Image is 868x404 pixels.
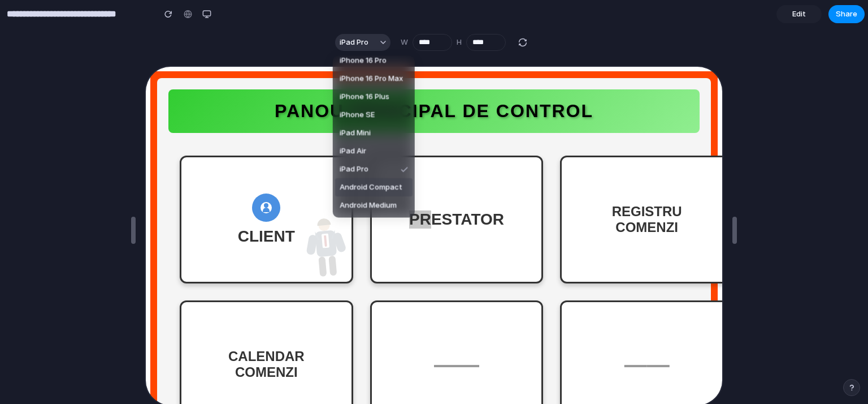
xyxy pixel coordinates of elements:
div: —— [224,234,398,362]
span: Android Medium [340,200,397,212]
div: —— [414,234,588,362]
span: iPad Air [340,146,366,157]
span: Android Compact [340,182,402,194]
span: iPhone 16 Pro Max [340,74,403,85]
span: iPad Pro [340,164,368,175]
div: CLIENT [92,161,149,179]
span: iPhone 16 Pro [340,55,387,67]
div: CALENDAR COMENZI [83,282,159,313]
span: iPhone 16 Plus [340,92,389,103]
div: PRESTATOR [224,89,398,217]
span: iPad Mini [340,128,371,139]
div: REGISTRU COMENZI [466,137,536,169]
header: PANOU PRINCIPAL DE CONTROL [23,23,554,66]
span: iPhone SE [340,110,375,121]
